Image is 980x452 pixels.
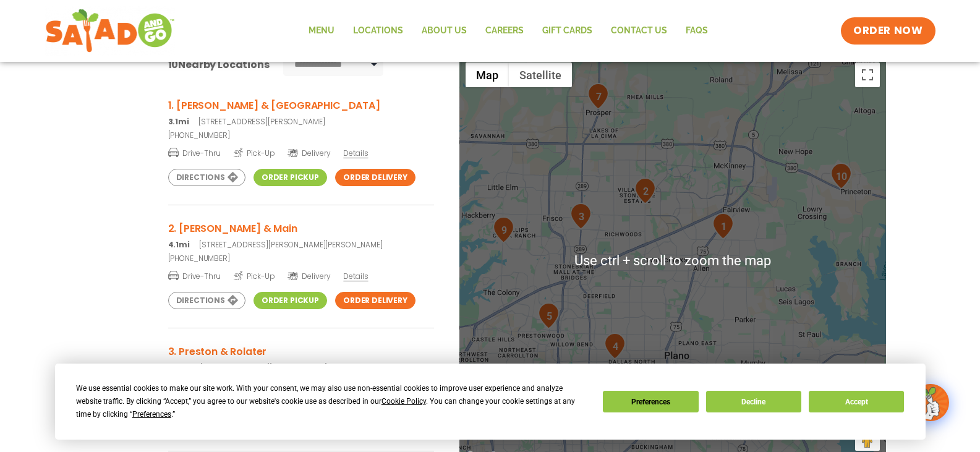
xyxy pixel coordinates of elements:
[476,17,533,45] a: Careers
[602,17,676,45] a: Contact Us
[343,148,368,158] span: Details
[809,391,904,412] button: Accept
[168,130,434,141] a: [PHONE_NUMBER]
[168,116,434,127] p: [STREET_ADDRESS][PERSON_NAME]
[168,116,189,127] strong: 3.1mi
[841,17,935,45] a: ORDER NOW
[168,292,245,309] a: Directions
[132,410,171,419] span: Preferences
[168,267,434,282] a: Drive-Thru Pick-Up Delivery Details
[344,17,412,45] a: Locations
[712,213,734,239] div: 1
[706,391,801,412] button: Decline
[676,17,717,45] a: FAQs
[299,17,344,45] a: Menu
[168,344,434,359] h3: 3. Preston & Rolater
[604,333,626,359] div: 4
[76,382,588,421] div: We use essential cookies to make our site work. With your consent, we may also use non-essential ...
[168,344,434,373] a: 3. Preston & Rolater 6.5mi[STREET_ADDRESS][PERSON_NAME]
[288,148,330,159] span: Delivery
[168,239,190,250] strong: 4.1mi
[343,271,368,281] span: Details
[634,177,656,204] div: 2
[509,62,572,87] button: Show satellite imagery
[168,362,434,373] p: [STREET_ADDRESS][PERSON_NAME]
[412,17,476,45] a: About Us
[168,169,245,186] a: Directions
[466,62,509,87] button: Show street map
[45,6,176,56] img: new-SAG-logo-768×292
[853,23,922,38] span: ORDER NOW
[234,147,275,159] span: Pick-Up
[533,17,602,45] a: GIFT CARDS
[288,271,330,282] span: Delivery
[55,364,926,440] div: Cookie Consent Prompt
[234,270,275,282] span: Pick-Up
[168,221,434,250] a: 2. [PERSON_NAME] & Main 4.1mi[STREET_ADDRESS][PERSON_NAME][PERSON_NAME]
[570,203,592,229] div: 3
[168,239,434,250] p: [STREET_ADDRESS][PERSON_NAME][PERSON_NAME]
[830,163,852,189] div: 10
[254,292,327,309] a: Order Pickup
[168,57,270,72] div: Nearby Locations
[587,83,609,109] div: 7
[168,362,191,373] strong: 6.5mi
[493,216,514,243] div: 9
[168,98,434,127] a: 1. [PERSON_NAME] & [GEOGRAPHIC_DATA] 3.1mi[STREET_ADDRESS][PERSON_NAME]
[913,385,948,420] img: wpChatIcon
[603,391,698,412] button: Preferences
[168,58,179,72] span: 10
[254,169,327,186] a: Order Pickup
[299,17,717,45] nav: Menu
[538,302,560,329] div: 5
[168,98,434,113] h3: 1. [PERSON_NAME] & [GEOGRAPHIC_DATA]
[855,62,880,87] button: Toggle fullscreen view
[168,143,434,159] a: Drive-Thru Pick-Up Delivery Details
[335,169,415,186] a: Order Delivery
[168,221,434,236] h3: 2. [PERSON_NAME] & Main
[168,147,221,159] span: Drive-Thru
[335,292,415,309] a: Order Delivery
[381,397,426,406] span: Cookie Policy
[168,270,221,282] span: Drive-Thru
[168,253,434,264] a: [PHONE_NUMBER]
